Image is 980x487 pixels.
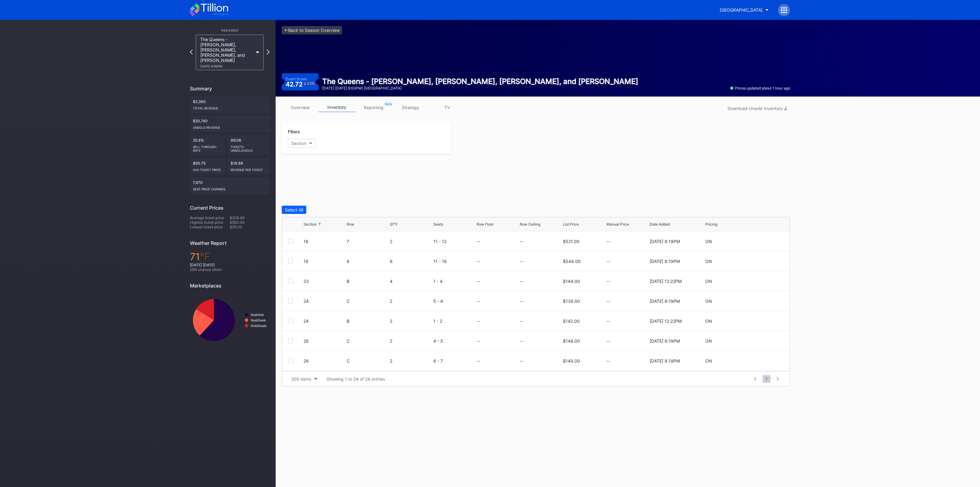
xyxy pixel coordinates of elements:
div: 3.5 % [307,82,315,85]
div: $544.00 [563,259,581,264]
div: [DATE] 8:00PM [200,64,253,68]
div: 11 - 16 [433,259,475,264]
div: ON [705,318,712,324]
div: Weather Report [190,240,269,246]
div: [DATE] [DATE] 8:00PM | [GEOGRAPHIC_DATA] [322,86,638,90]
div: -- [520,358,523,363]
div: $139.00 [563,299,580,304]
div: 24 [303,299,345,304]
div: ON [705,279,712,284]
div: Summary [190,86,269,92]
div: 7,870 [190,177,269,194]
div: 29 % chance of rain [190,267,269,272]
a: overview [282,103,318,112]
div: $18.88 [228,158,270,175]
div: -- [520,239,523,244]
div: -- [606,259,648,264]
text: SeatGeek [251,318,266,322]
div: C [347,299,388,304]
div: -- [477,259,480,264]
text: VividSeats [251,324,267,328]
div: 200 items [291,376,311,382]
div: -- [520,259,523,264]
div: $583.00 [230,220,269,225]
div: -- [606,299,648,304]
div: This Event [190,29,269,32]
svg: Chart title [190,293,269,347]
div: -- [606,279,648,284]
div: 18 [303,239,345,244]
div: Event Score [286,77,307,81]
div: Unsold Revenue [193,123,266,129]
a: reporting [355,103,392,112]
div: -- [520,338,523,344]
div: $521.00 [563,239,579,244]
div: 1 - 2 [433,318,475,324]
div: [DATE] 8:19PM [650,358,680,363]
div: [GEOGRAPHIC_DATA] [720,7,763,13]
div: 26 [303,338,345,344]
button: Download Unsold Inventory [725,104,790,112]
div: -- [520,318,523,324]
div: $55.00 [230,225,269,229]
div: Seats [433,222,443,226]
div: $20,740 [190,116,269,132]
div: 18 [303,259,345,264]
div: ON [705,358,712,363]
div: ON [705,338,712,344]
div: -- [520,299,523,304]
div: [DATE] [DATE] [190,263,269,267]
button: Section [288,139,316,148]
div: $90.75 [190,158,225,175]
div: Filters [288,129,445,134]
div: Current Prices [190,205,269,211]
div: 4 [390,279,432,284]
div: Tickets Unsold/Sold [231,143,267,152]
div: Row Floor [477,222,494,226]
div: -- [477,358,480,363]
div: Showing 1 to 24 of 24 entries [326,376,385,382]
div: $149.00 [563,338,580,344]
span: 1 [763,375,771,383]
div: [DATE] 12:22PM [650,279,682,284]
a: strategy [392,103,429,112]
div: 2 [390,318,432,324]
div: -- [606,239,648,244]
div: Download Unsold Inventory [728,106,787,111]
div: The Queens - [PERSON_NAME], [PERSON_NAME], [PERSON_NAME], and [PERSON_NAME] [200,37,253,68]
div: 1 - 4 [433,279,475,284]
div: [DATE] 8:19PM [650,239,680,244]
div: Avg ticket price [193,166,222,172]
a: inventory [318,103,355,112]
div: C [347,358,388,363]
div: 24 [303,318,345,324]
div: -- [606,358,648,363]
div: -- [477,279,480,284]
div: Row Ceiling [520,222,540,226]
div: -- [477,338,480,344]
div: 42.72 [286,81,315,87]
div: [DATE] 8:19PM [650,259,680,264]
div: Sell Through Rate [193,143,222,152]
button: Select All [282,206,306,214]
div: $142.00 [563,318,580,324]
div: $144.00 [563,279,580,284]
div: 26 [303,358,345,363]
div: B [347,318,388,324]
div: [DATE] 8:19PM [650,338,680,344]
div: -- [477,299,480,304]
text: StubHub [251,313,264,317]
div: seat price changes [193,185,266,191]
div: Pricing [705,222,717,226]
span: ℉ [200,251,210,263]
div: 7 [347,239,388,244]
div: Lowest ticket price [190,225,230,229]
div: Marketplaces [190,283,269,289]
div: The Queens - [PERSON_NAME], [PERSON_NAME], [PERSON_NAME], and [PERSON_NAME] [322,77,638,86]
div: -- [477,239,480,244]
div: QTY [390,222,398,226]
div: Section [291,141,306,146]
button: 200 items [288,375,320,383]
div: C [347,338,388,344]
div: List Price [563,222,579,226]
